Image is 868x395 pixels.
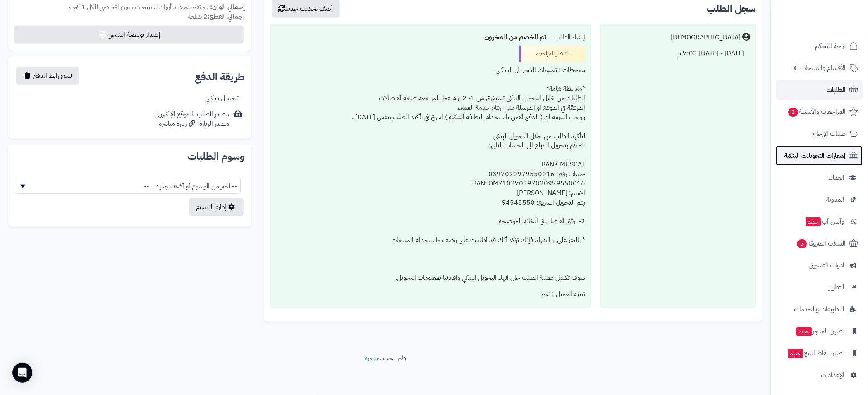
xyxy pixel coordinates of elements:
[776,234,863,253] a: السلات المتروكة5
[829,172,845,183] span: العملاء
[788,106,846,118] span: المراجعات والأسئلة
[206,94,239,103] div: تـحـويـل بـنـكـي
[276,286,586,302] div: تنبيه العميل : نعم
[276,62,586,286] div: ملاحظات : تعليمات التـحـويـل البـنـكـي *ملاحظة هامة* الطلبات من خلال التحويل البنكي تستغرق من 1- ...
[707,4,756,14] h3: سجل الطلب
[776,102,863,122] a: المراجعات والأسئلة3
[606,46,751,62] div: [DATE] - [DATE] 7:03 م
[671,33,741,42] div: [DEMOGRAPHIC_DATA]
[776,255,863,275] a: أدوات التسويق
[787,347,845,359] span: تطبيق نقاط البيع
[776,168,863,188] a: العملاء
[789,108,799,117] span: 3
[776,36,863,56] a: لوحة التحكم
[154,119,229,129] div: مصدر الزيارة: زيارة مباشرة
[776,321,863,341] a: تطبيق المتجرجديد
[797,239,807,248] span: 5
[805,216,845,227] span: وآتس آب
[519,46,586,62] div: بانتظار المراجعة
[812,23,860,41] img: logo-2.png
[485,32,547,42] b: تم الخصم من المخزون
[827,194,845,205] span: المدونة
[796,238,846,249] span: السلات المتروكة
[827,84,846,96] span: الطلبات
[776,365,863,385] a: الإعدادات
[797,327,812,336] span: جديد
[69,2,208,12] span: لم تقم بتحديد أوزان للمنتجات ، وزن افتراضي للكل 1 كجم
[776,212,863,231] a: وآتس آبجديد
[806,217,821,226] span: جديد
[776,277,863,297] a: التقارير
[776,124,863,144] a: طلبات الإرجاع
[829,282,845,293] span: التقارير
[784,150,846,161] span: إشعارات التحويلات البنكية
[776,80,863,100] a: الطلبات
[815,40,846,52] span: لوحة التحكم
[15,152,245,161] h2: وسوم الطلبات
[154,110,229,129] div: مصدر الطلب :الموقع الإلكتروني
[776,299,863,319] a: التطبيقات والخدمات
[794,303,845,315] span: التطبيقات والخدمات
[33,71,72,81] span: نسخ رابط الدفع
[15,178,240,194] span: -- اختر من الوسوم أو أضف جديد... --
[776,146,863,166] a: إشعارات التحويلات البنكية
[14,26,244,44] button: إصدار بوليصة الشحن
[16,67,79,85] button: نسخ رابط الدفع
[821,369,845,381] span: الإعدادات
[188,12,245,22] small: 2 قطعة
[365,353,380,363] a: متجرة
[788,349,803,358] span: جديد
[195,72,245,82] h2: طريقة الدفع
[776,343,863,363] a: تطبيق نقاط البيعجديد
[776,190,863,210] a: المدونة
[813,128,846,140] span: طلبات الإرجاع
[809,260,845,271] span: أدوات التسويق
[801,62,846,74] span: الأقسام والمنتجات
[189,198,244,216] a: إدارة الوسوم
[15,178,241,194] span: -- اختر من الوسوم أو أضف جديد... --
[210,2,245,12] strong: إجمالي الوزن:
[796,325,845,337] span: تطبيق المتجر
[208,12,245,22] strong: إجمالي القطع:
[12,363,32,383] div: Open Intercom Messenger
[276,29,586,46] div: إنشاء الطلب ....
